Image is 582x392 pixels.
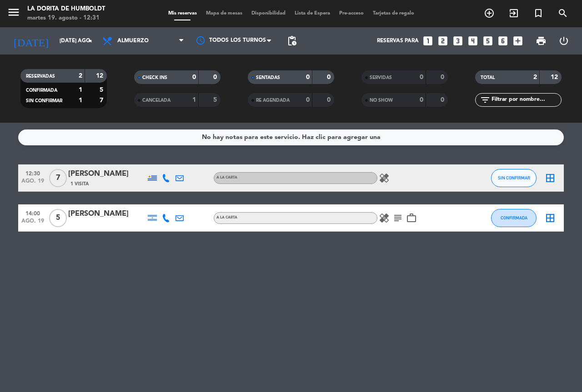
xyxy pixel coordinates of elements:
i: looks_4 [467,35,479,47]
span: Mis reservas [164,11,201,16]
i: healing [379,173,390,184]
strong: 1 [192,97,196,103]
strong: 12 [551,74,560,80]
span: pending_actions [286,35,297,46]
button: CONFIRMADA [491,209,537,227]
strong: 7 [100,97,105,104]
span: NO SHOW [370,98,393,103]
i: power_settings_new [558,35,569,46]
strong: 5 [100,87,105,93]
span: CONFIRMADA [501,215,527,220]
div: LOG OUT [552,27,575,55]
span: A LA CARTA [216,176,237,179]
span: CONFIRMADA [26,88,57,93]
span: Mapa de mesas [201,11,247,16]
strong: 0 [213,74,219,80]
span: Reservas para [377,38,419,44]
strong: 2 [533,74,537,80]
span: 5 [49,209,67,227]
strong: 1 [79,97,82,104]
div: [PERSON_NAME] [68,168,145,180]
i: search [557,8,568,19]
button: menu [7,5,20,22]
i: turned_in_not [533,8,544,19]
i: work_outline [406,213,417,223]
strong: 0 [420,97,423,103]
strong: 0 [441,97,446,103]
strong: 1 [79,87,82,93]
strong: 0 [192,74,196,80]
span: CHECK INS [142,75,167,80]
i: looks_6 [497,35,509,47]
i: border_all [545,213,556,223]
span: print [536,35,547,46]
button: SIN CONFIRMAR [491,169,537,187]
i: looks_two [437,35,449,47]
span: Lista de Espera [290,11,335,16]
i: [DATE] [7,31,55,51]
i: filter_list [480,94,491,105]
i: subject [392,213,403,223]
strong: 0 [327,97,332,103]
strong: 12 [96,73,105,79]
span: 7 [49,169,67,187]
strong: 0 [441,74,446,80]
i: looks_3 [452,35,464,47]
span: Disponibilidad [247,11,290,16]
span: Tarjetas de regalo [368,11,419,16]
strong: 2 [79,73,82,79]
span: Pre-acceso [335,11,368,16]
i: arrow_drop_down [85,35,95,46]
span: SIN CONFIRMAR [498,175,530,180]
i: menu [7,5,20,19]
i: looks_5 [482,35,494,47]
span: RE AGENDADA [256,98,290,103]
strong: 0 [306,97,310,103]
strong: 0 [420,74,423,80]
i: add_box [512,35,524,47]
span: ago. 19 [21,218,44,228]
i: border_all [545,173,556,184]
div: No hay notas para este servicio. Haz clic para agregar una [202,132,381,143]
span: SENTADAS [256,75,280,80]
strong: 0 [327,74,332,80]
span: A LA CARTA [216,216,237,219]
i: add_circle_outline [484,8,495,19]
span: CANCELADA [142,98,171,103]
input: Filtrar por nombre... [491,95,561,105]
span: RESERVADAS [26,74,55,79]
span: Almuerzo [117,38,149,44]
strong: 0 [306,74,310,80]
div: martes 19. agosto - 12:31 [27,14,105,23]
span: TOTAL [481,75,495,80]
span: 14:00 [21,208,44,218]
i: exit_to_app [508,8,519,19]
span: 1 Visita [70,180,89,188]
span: ago. 19 [21,178,44,189]
div: [PERSON_NAME] [68,208,145,220]
strong: 5 [213,97,219,103]
span: SIN CONFIRMAR [26,99,62,103]
span: SERVIDAS [370,75,392,80]
i: looks_one [422,35,434,47]
span: 12:30 [21,168,44,178]
div: La Dorita de Humboldt [27,5,105,14]
i: healing [379,213,390,223]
